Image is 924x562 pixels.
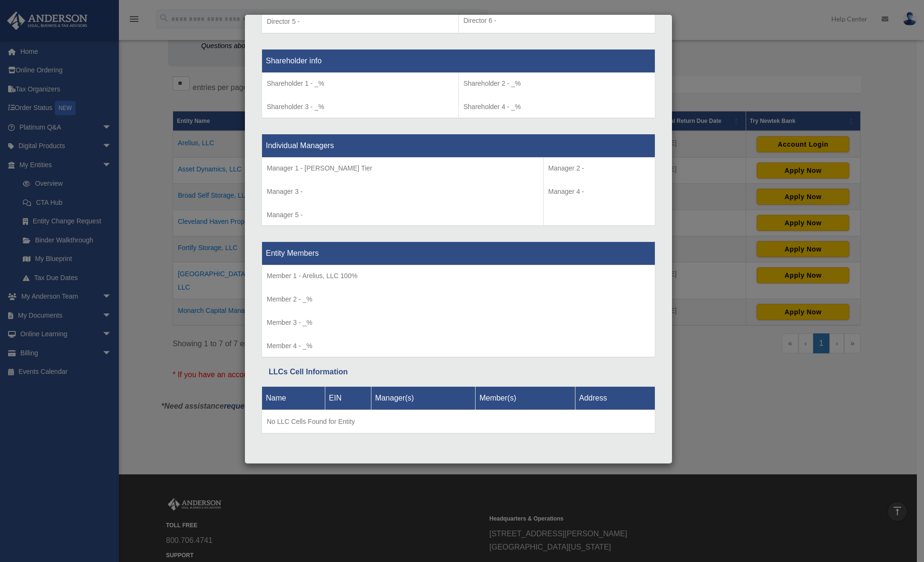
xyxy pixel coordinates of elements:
td: No LLC Cells Found for Entity [262,410,655,433]
p: Member 1 - Arelius, LLC 100% [267,270,650,282]
p: Manager 1 - [PERSON_NAME] Tier [267,162,538,174]
p: Shareholder 2 - _% [464,78,651,90]
p: Manager 3 - [267,186,538,198]
th: Individual Managers [262,134,655,157]
th: EIN [325,386,371,410]
p: Member 3 - _% [267,317,650,329]
p: Director 6 - [464,15,651,27]
th: Manager(s) [371,386,476,410]
p: Manager 5 - [267,209,538,221]
p: Manager 2 - [548,162,650,174]
p: Shareholder 1 - _% [267,78,454,90]
p: Member 4 - _% [267,340,650,352]
p: Shareholder 3 - _% [267,101,454,113]
th: Name [262,386,325,410]
div: LLCs Cell Information [269,365,648,379]
p: Shareholder 4 - _% [464,101,651,113]
th: Entity Members [262,242,655,265]
th: Member(s) [476,386,575,410]
p: Manager 4 - [548,186,650,198]
p: Member 2 - _% [267,293,650,305]
th: Address [575,386,655,410]
th: Shareholder info [262,50,655,73]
